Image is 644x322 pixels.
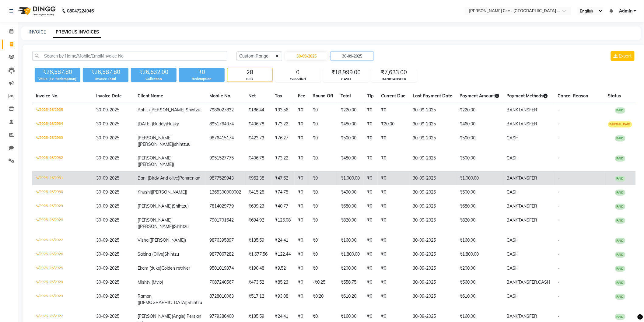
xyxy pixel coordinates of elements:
[245,103,271,117] td: ₹186.44
[150,237,186,243] span: ([PERSON_NAME])
[174,142,191,147] span: shihtzuu
[271,213,295,233] td: ₹125.08
[507,293,519,299] span: CASH
[295,131,309,151] td: ₹0
[558,217,560,223] span: -
[337,185,364,199] td: ₹490.00
[558,203,560,209] span: -
[138,251,165,257] span: Sabina (Olive)
[309,199,337,213] td: ₹0
[271,199,295,213] td: ₹40.77
[372,68,417,77] div: ₹7,633.00
[615,238,625,244] span: PAID
[378,151,409,171] td: ₹0
[456,185,503,199] td: ₹500.00
[179,68,225,76] div: ₹0
[456,171,503,185] td: ₹1,000.00
[138,162,174,167] span: ([PERSON_NAME])
[507,135,519,141] span: CASH
[271,275,295,289] td: ₹85.23
[271,261,295,275] td: ₹9.52
[32,117,93,131] td: V/2025-26/2934
[162,265,191,271] span: Golden retriver
[615,156,625,162] span: PAID
[53,27,101,38] a: PREVIOUS INVOICES
[271,117,295,131] td: ₹73.22
[295,171,309,185] td: ₹0
[138,107,186,113] span: Rohit ([PERSON_NAME])
[206,103,245,117] td: 7986027832
[341,93,351,99] span: Total
[364,151,378,171] td: ₹0
[378,261,409,275] td: ₹0
[206,171,245,185] td: 9877529943
[337,275,364,289] td: ₹558.75
[271,289,295,310] td: ₹93.08
[558,293,560,299] span: -
[138,155,172,161] span: [PERSON_NAME]
[96,175,119,181] span: 30-09-2025
[378,289,409,310] td: ₹0
[271,151,295,171] td: ₹73.22
[206,289,245,310] td: 8728010063
[206,275,245,289] td: 7087240567
[32,103,93,117] td: V/2025-26/2935
[138,293,188,305] span: Raman ([DEMOGRAPHIC_DATA])
[558,121,560,127] span: -
[188,300,202,305] span: Shihtzu
[138,217,174,229] span: [PERSON_NAME] ([PERSON_NAME])
[558,175,560,181] span: -
[409,117,456,131] td: 30-09-2025
[271,171,295,185] td: ₹47.62
[206,199,245,213] td: 7814029779
[378,103,409,117] td: ₹0
[364,199,378,213] td: ₹0
[295,289,309,310] td: ₹0
[186,107,201,113] span: Shihtzu
[96,189,119,195] span: 30-09-2025
[206,131,245,151] td: 9876415174
[309,117,337,131] td: ₹0
[206,185,245,199] td: 1365300000002
[378,117,409,131] td: ₹20.00
[558,237,560,243] span: -
[245,233,271,247] td: ₹135.59
[32,51,227,61] input: Search by Name/Mobile/Email/Invoice No
[337,213,364,233] td: ₹820.00
[298,93,306,99] span: Fee
[364,289,378,310] td: ₹0
[378,213,409,233] td: ₹0
[309,233,337,247] td: ₹0
[245,171,271,185] td: ₹952.38
[615,135,625,142] span: PAID
[615,218,625,224] span: PAID
[96,217,119,223] span: 30-09-2025
[409,103,456,117] td: 30-09-2025
[35,68,80,76] div: ₹26,587.80
[456,199,503,213] td: ₹680.00
[285,52,328,60] input: Start Date
[615,266,625,272] span: PAID
[96,93,122,99] span: Invoice Date
[138,175,180,181] span: Bani (Birdy And olive)
[378,233,409,247] td: ₹0
[96,279,119,285] span: 30-09-2025
[29,29,46,35] a: INVOICE
[179,76,225,82] div: Redemption
[165,251,179,257] span: Shihtzu
[32,131,93,151] td: V/2025-26/2933
[35,76,80,82] div: Value (Ex. Redemption)
[409,185,456,199] td: 30-09-2025
[271,247,295,261] td: ₹122.44
[558,155,560,161] span: -
[456,151,503,171] td: ₹500.00
[364,117,378,131] td: ₹0
[138,121,167,127] span: [DATE] (Buddy)
[413,93,453,99] span: Last Payment Date
[174,224,189,229] span: Shihtzu
[295,247,309,261] td: ₹0
[245,199,271,213] td: ₹639.23
[456,261,503,275] td: ₹200.00
[558,107,560,113] span: -
[151,189,187,195] span: ([PERSON_NAME])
